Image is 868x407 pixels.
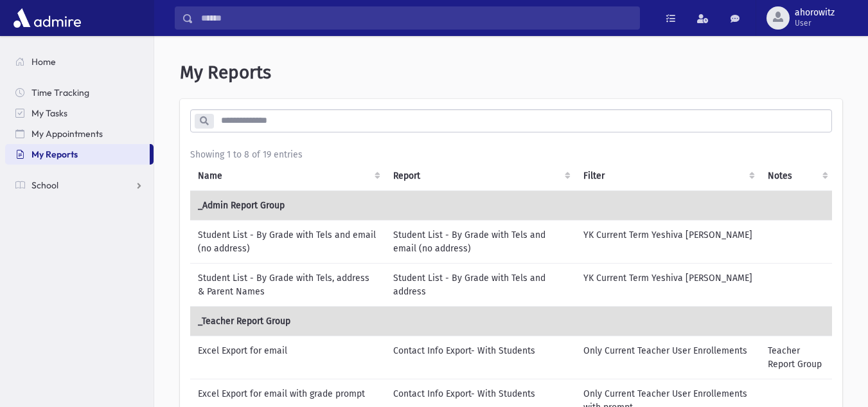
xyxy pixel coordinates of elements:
[31,179,58,191] span: School
[5,51,154,72] a: Home
[576,336,760,379] td: Only Current Teacher User Enrollements
[180,62,271,83] span: My Reports
[31,87,89,98] span: Time Tracking
[5,123,154,144] a: My Appointments
[385,220,576,263] td: Student List - By Grade with Tels and email (no address)
[385,336,576,379] td: Contact Info Export- With Students
[576,220,760,263] td: YK Current Term Yeshiva [PERSON_NAME]
[795,8,835,18] span: ahorowitz
[31,107,67,119] span: My Tasks
[5,82,154,103] a: Time Tracking
[576,263,760,306] td: YK Current Term Yeshiva [PERSON_NAME]
[576,161,760,191] th: Filter : activate to sort column ascending
[190,161,385,191] th: Name: activate to sort column ascending
[10,5,84,31] img: AdmirePro
[190,263,385,306] td: Student List - By Grade with Tels, address & Parent Names
[31,149,78,160] span: My Reports
[190,336,385,379] td: Excel Export for email
[760,161,833,191] th: Notes : activate to sort column ascending
[31,128,103,140] span: My Appointments
[5,144,150,165] a: My Reports
[5,175,154,195] a: School
[190,190,833,220] td: _Admin Report Group
[385,263,576,306] td: Student List - By Grade with Tels and address
[5,103,154,123] a: My Tasks
[190,220,385,263] td: Student List - By Grade with Tels and email (no address)
[385,161,576,191] th: Report: activate to sort column ascending
[193,6,639,30] input: Search
[795,18,835,28] span: User
[760,336,833,379] td: Teacher Report Group
[31,56,56,68] span: Home
[190,306,833,336] td: _Teacher Report Group
[190,148,832,161] div: Showing 1 to 8 of 19 entries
